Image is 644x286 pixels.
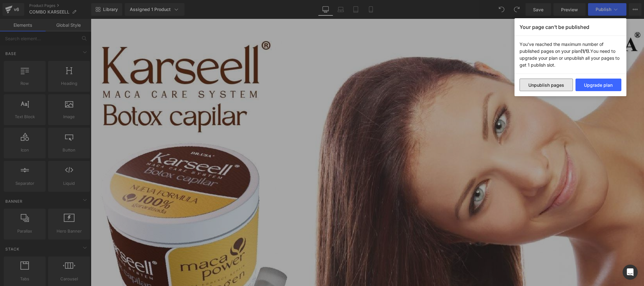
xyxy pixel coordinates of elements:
button: Undo [495,3,508,16]
button: Upgrade plan [575,79,622,91]
div: Open Intercom Messenger [623,265,638,280]
span: (1/1). [581,48,590,54]
h4: Your page can’t be published [515,18,626,36]
button: Redo [510,3,523,16]
button: Unpublish pages [520,79,573,91]
p: You've reached the maximum number of published pages on your plan You need to upgrade your plan o... [515,36,626,74]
